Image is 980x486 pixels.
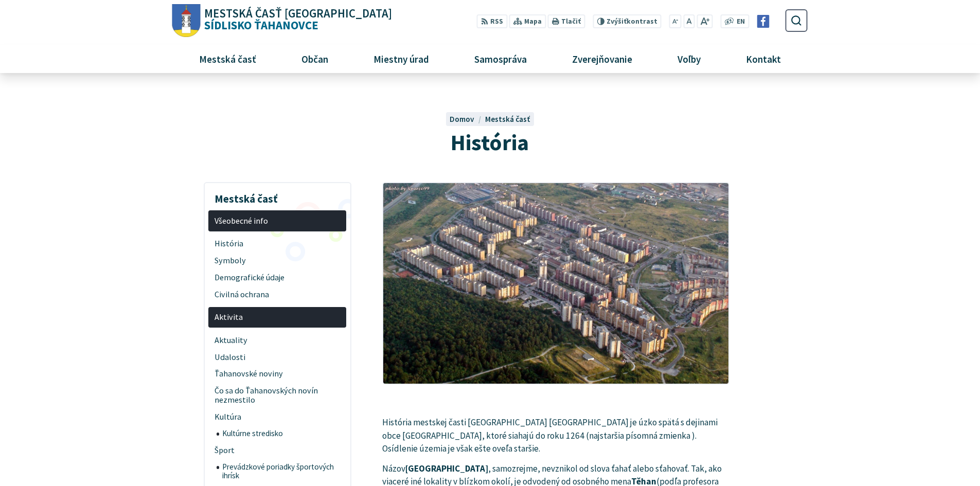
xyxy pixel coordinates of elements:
img: Prejsť na Facebook stránku [757,15,770,28]
span: Mestská časť [GEOGRAPHIC_DATA] [204,8,392,20]
span: Zverejňovanie [568,45,636,73]
a: História [208,235,346,252]
span: Civilná ochrana [215,286,341,303]
a: Kontakt [727,45,800,73]
a: Logo Sídlisko Ťahanovce, prejsť na domovskú stránku. [172,4,392,38]
a: Občan [282,45,347,73]
p: História mestskej časti [GEOGRAPHIC_DATA] [GEOGRAPHIC_DATA] je úzko spätá s dejinami obce [GEOGRA... [382,416,729,456]
span: Zvýšiť [607,17,627,26]
button: Zväčšiť veľkosť písma [697,14,712,28]
span: Symboly [215,252,341,269]
span: Demografické údaje [215,269,341,286]
strong: [GEOGRAPHIC_DATA] [405,463,488,474]
a: Demografické údaje [208,269,346,286]
a: RSS [477,14,507,28]
span: Kultúra [215,409,341,426]
button: Tlačiť [548,14,585,28]
span: Udalosti [215,349,341,366]
button: Zmenšiť veľkosť písma [669,14,682,28]
img: Prejsť na domovskú stránku [172,4,201,38]
a: Zverejňovanie [554,45,651,73]
a: Kultúra [208,409,346,426]
a: Aktuality [208,332,346,349]
a: Šport [208,442,346,459]
span: Ťahanovské noviny [215,366,341,383]
span: Mapa [524,16,542,27]
span: Občan [297,45,332,73]
a: Symboly [208,252,346,269]
span: Sídlisko Ťahanovce [201,8,393,31]
button: Nastaviť pôvodnú veľkosť písma [683,14,694,28]
a: Voľby [659,45,720,73]
span: Kontakt [742,45,785,73]
h3: Mestská časť [208,185,346,207]
a: Mapa [509,14,546,28]
span: Čo sa do Ťahanovských novín nezmestilo [215,383,341,409]
span: Mestská časť [195,45,260,73]
span: Miestny úrad [369,45,433,73]
a: Aktivita [208,307,346,328]
span: História [451,128,529,156]
button: Zvýšiťkontrast [593,14,661,28]
span: Aktivita [215,309,341,326]
a: Udalosti [208,349,346,366]
a: Civilná ochrana [208,286,346,303]
a: Samospráva [456,45,546,73]
span: kontrast [607,17,657,26]
span: Prevádzkové poriadky športových ihrísk [222,459,341,484]
a: Mestská časť [485,114,530,124]
span: Samospráva [470,45,530,73]
span: Aktuality [215,332,341,349]
span: RSS [490,16,503,27]
span: Kultúrne stredisko [222,426,341,442]
a: Kultúrne stredisko [217,426,347,442]
a: Domov [450,114,485,124]
span: Domov [450,114,474,124]
span: Všeobecné info [215,212,341,229]
span: História [215,235,341,252]
span: Voľby [674,45,705,73]
a: Miestny úrad [354,45,448,73]
a: Mestská časť [180,45,275,73]
a: Ťahanovské noviny [208,366,346,383]
span: EN [737,16,745,27]
a: EN [734,16,748,27]
span: Tlačiť [561,17,581,26]
a: Prevádzkové poriadky športových ihrísk [217,459,347,484]
span: Šport [215,442,341,459]
a: Všeobecné info [208,210,346,231]
a: Čo sa do Ťahanovských novín nezmestilo [208,383,346,409]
